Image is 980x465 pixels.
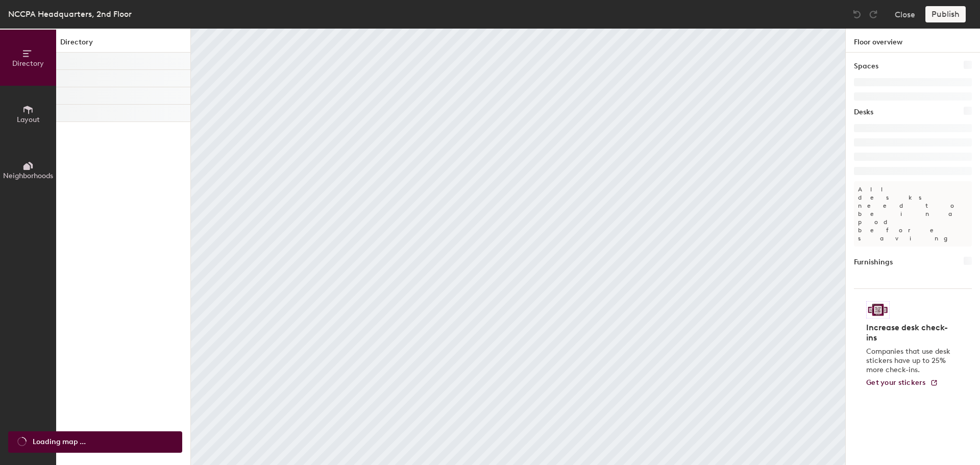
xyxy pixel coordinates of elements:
[56,37,190,53] h1: Directory
[846,29,980,53] h1: Floor overview
[854,257,893,268] h1: Furnishings
[12,59,44,68] span: Directory
[854,107,873,118] h1: Desks
[866,378,926,387] span: Get your stickers
[866,301,890,319] img: Sticker logo
[895,6,915,22] button: Close
[17,115,40,124] span: Layout
[854,61,878,72] h1: Spaces
[854,181,972,247] p: All desks need to be in a pod before saving
[868,9,878,19] img: Redo
[3,172,53,180] span: Neighborhoods
[866,347,953,375] p: Companies that use desk stickers have up to 25% more check-ins.
[8,8,132,20] div: NCCPA Headquarters, 2nd Floor
[852,9,862,19] img: Undo
[191,29,845,465] canvas: Map
[866,379,938,387] a: Get your stickers
[33,436,86,448] span: Loading map ...
[866,323,953,343] h4: Increase desk check-ins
